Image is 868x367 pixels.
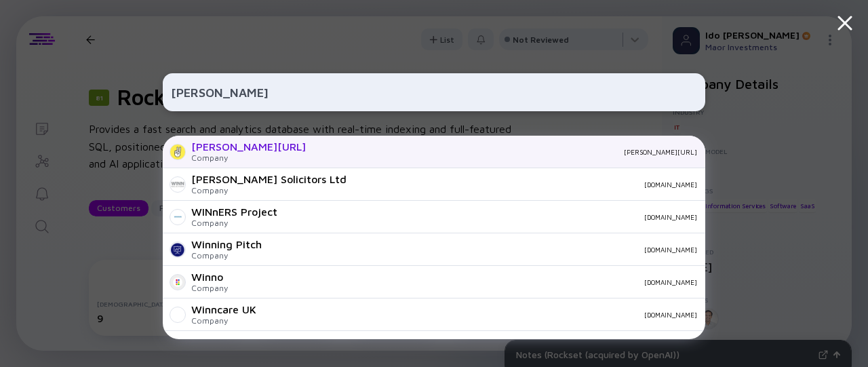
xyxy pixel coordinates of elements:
div: [DOMAIN_NAME] [273,246,697,254]
div: Winning Pitch [191,238,262,250]
div: Company [191,250,262,260]
div: [PERSON_NAME] Solicitors Ltd [191,173,347,185]
div: [PERSON_NAME][URL] [191,140,306,153]
div: Company [191,218,277,228]
input: Search Company or Investor... [171,80,697,104]
div: Company [191,283,228,293]
div: [DOMAIN_NAME] [267,311,697,319]
div: Winno [191,271,228,283]
div: [DOMAIN_NAME] [357,180,697,189]
div: Company [191,153,306,163]
div: Company [191,185,347,195]
div: Winningtemp [191,336,259,348]
div: [DOMAIN_NAME] [239,278,697,286]
div: Company [191,315,256,326]
div: Winncare UK [191,303,256,315]
div: WINnERS Project [191,206,277,218]
div: [PERSON_NAME][URL] [317,148,697,156]
div: [DOMAIN_NAME] [288,213,697,221]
